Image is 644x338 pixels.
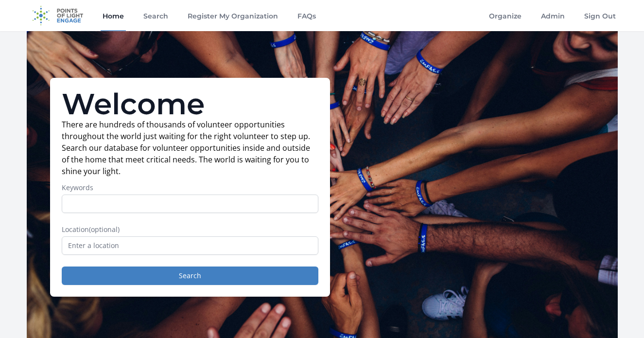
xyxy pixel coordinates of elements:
[62,236,318,255] input: Enter a location
[62,183,318,193] label: Keywords
[62,89,318,119] h1: Welcome
[89,225,120,234] span: (optional)
[62,225,318,234] label: Location
[62,267,318,285] button: Search
[62,119,318,177] p: There are hundreds of thousands of volunteer opportunities throughout the world just waiting for ...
